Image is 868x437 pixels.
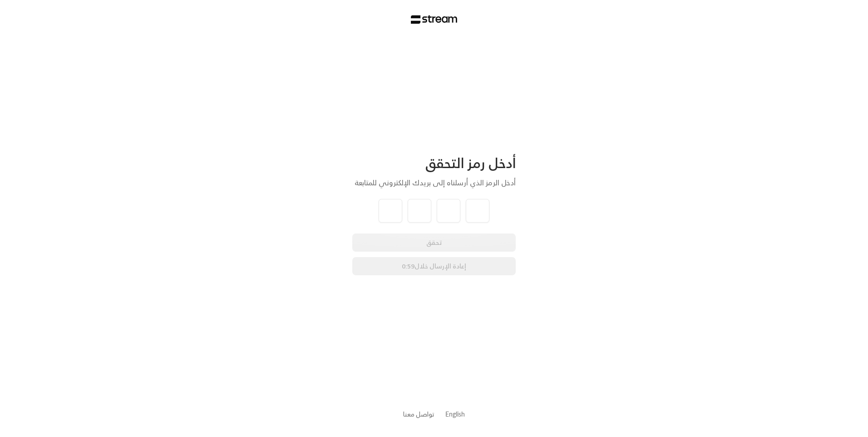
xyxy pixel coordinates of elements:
[403,408,434,420] a: تواصل معنا
[411,15,458,24] img: Stream Logo
[352,177,516,188] div: أدخل الرمز الذي أرسلناه إلى بريدك الإلكتروني للمتابعة
[445,406,465,422] a: English
[352,154,516,172] div: أدخل رمز التحقق
[403,409,434,419] button: تواصل معنا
